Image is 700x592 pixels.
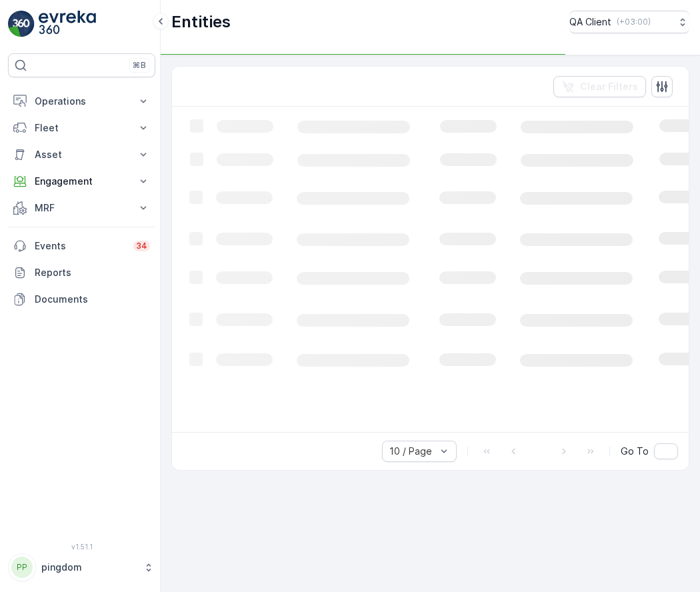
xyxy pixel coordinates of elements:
span: Go To [621,445,649,458]
a: Events34 [8,233,155,259]
div: PP [11,557,33,578]
button: Fleet [8,115,155,141]
button: Asset [8,141,155,168]
p: Fleet [35,121,129,135]
p: ( +03:00 ) [617,17,651,27]
p: ⌘B [133,60,146,71]
button: Clear Filters [553,76,646,97]
p: Operations [35,95,129,108]
p: QA Client [569,15,611,29]
button: PPpingdom [8,553,155,581]
a: Reports [8,259,155,286]
p: Entities [171,11,231,33]
img: logo [8,11,35,37]
button: QA Client(+03:00) [569,11,689,33]
button: Engagement [8,168,155,195]
p: Clear Filters [580,80,638,93]
p: Engagement [35,175,129,188]
p: MRF [35,201,129,215]
a: Documents [8,286,155,313]
p: pingdom [41,561,137,574]
button: MRF [8,195,155,221]
span: v 1.51.1 [8,543,155,551]
p: Reports [35,266,150,279]
p: Events [35,239,125,253]
img: logo_light-DOdMpM7g.png [39,11,96,37]
button: Operations [8,88,155,115]
p: Asset [35,148,129,161]
p: Documents [35,293,150,306]
p: 34 [136,241,147,251]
